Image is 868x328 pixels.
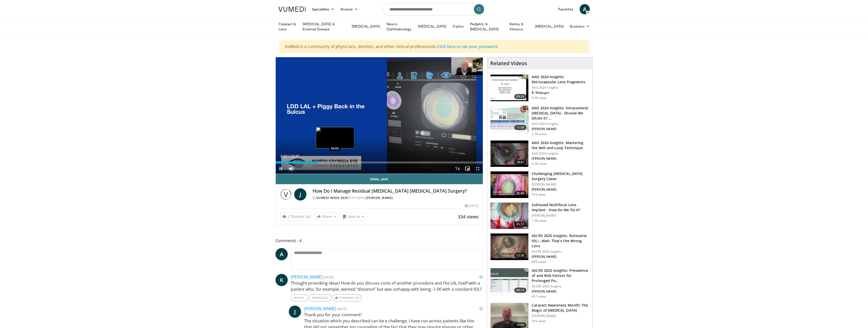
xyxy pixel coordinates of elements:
img: Vumedi Week 2025 [280,188,292,201]
a: Business [567,21,593,31]
a: [PERSON_NAME] [291,274,323,280]
a: Email Jack [276,174,483,184]
a: [MEDICAL_DATA] [348,21,383,31]
h3: ASCRS 2025 Insights: Rotisserie IOL!…Wait, That’s the Wrong Lens [532,233,589,249]
span: 26:44 [514,191,527,196]
a: 18:41 AAO 2024 Insights: Mastering the Belt and Loop Technique AAO 2024 Insights [PERSON_NAME] 3.... [490,140,589,167]
a: 26:44 Challenging [MEDICAL_DATA] Surgery Cases [PERSON_NAME] [PERSON_NAME] 759 views [490,171,589,198]
button: Mute [286,163,296,174]
h3: AAO 2024 Insights: Mastering the Belt and Loop Technique [532,140,589,150]
button: Pause [276,163,286,174]
a: 09:24 AAO 2024 Insights: Retrocapsular Lens Fragments AAO 2024 Insights B. Malyugin 6.3K views [490,74,589,101]
p: AAO 2024 Insights [532,86,589,90]
a: 12:30 ASCRS 2025 Insights: Rotisserie IOL!…Wait, That’s the Wrong Lens ASCRS 2025 Insights [PERSO... [490,233,589,264]
a: Browse [337,4,361,14]
a: Neuro-Ophthalmology [383,21,415,32]
img: 22a3a3a3-03de-4b31-bd81-a17540334f4a.150x105_q85_crop-smart_upscale.jpg [490,140,528,167]
h3: Subluxed Multifocal Lens Implant - How Do We Fix It? [532,202,589,213]
img: 01f52a5c-6a53-4eb2-8a1d-dad0d168ea80.150x105_q85_crop-smart_upscale.jpg [490,75,528,101]
a: Optics [449,21,467,31]
div: Progress Bar [276,161,483,163]
a: [MEDICAL_DATA] [415,21,449,31]
span: 2:10 [280,154,287,158]
a: 05:17 Subluxed Multifocal Lens Implant - How Do We Fix It? [PERSON_NAME] 1.4K views [490,202,589,229]
a: Cataract & Lens [275,21,300,32]
p: [PERSON_NAME] [532,289,589,294]
a: Click here to set your password [437,44,498,49]
img: VuMedi Logo [278,7,306,12]
a: 11:58 AAO 2024 Insights: Intracameral [MEDICAL_DATA] - Should We Dilute It? … AAO 2024 Insights [... [490,106,589,136]
a: A [580,4,590,14]
button: Share [315,213,338,221]
img: 3fc25be6-574f-41c0-96b9-b0d00904b018.150x105_q85_crop-smart_upscale.jpg [490,203,528,229]
h3: AAO 2024 Insights: Retrocapsular Lens Fragments [532,74,589,85]
span: 334 views [458,214,479,220]
a: [PERSON_NAME] [304,306,336,311]
div: [DATE] [465,204,479,208]
button: Fullscreen [473,163,483,174]
img: 5ae980af-743c-4d96-b653-dad8d2e81d53.150x105_q85_crop-smart_upscale.jpg [490,233,528,260]
img: d661252d-5e2b-443c-881f-9256f2a4ede9.150x105_q85_crop-smart_upscale.jpg [490,268,528,295]
a: Message [309,294,331,301]
p: ASCRS 2025 Insights [532,284,589,288]
h4: How Do I Manage Residual [MEDICAL_DATA] [MEDICAL_DATA] Surgery? [313,188,479,194]
a: Specialties [309,4,338,14]
h3: AAO 2024 Insights: Intracameral [MEDICAL_DATA] - Should We Dilute It? … [532,106,589,121]
span: 12:30 [514,253,527,258]
p: AAO 2024 Insights [532,151,589,156]
a: K [275,274,288,286]
div: By FEATURING [313,196,479,200]
span: 18:41 [514,160,527,165]
p: [PERSON_NAME] [532,188,589,192]
a: J [294,188,306,201]
a: Favorites [555,4,576,14]
a: Pediatric & [MEDICAL_DATA] [467,21,506,32]
p: AAO 2024 Insights [532,122,589,126]
p: Thought provoking ideas! How do you discuss costs of another procedure and the LAL itself with a ... [291,280,483,292]
p: 3.3K views [532,162,547,166]
span: 09:24 [514,94,527,99]
button: Playback Rate [452,163,462,174]
a: [MEDICAL_DATA] [532,21,567,31]
p: ASCRS 2025 Insights [532,250,589,254]
h3: Cataract Awareness Month: The Magic of [MEDICAL_DATA] [532,303,589,313]
p: B. Malyugin [532,91,589,95]
p: 3.7K views [532,132,547,136]
h3: ASCRS 2025 Insights: Prevalence of and Risk Factors for Prolonged Po… [532,268,589,283]
p: [PERSON_NAME] [532,314,589,318]
video-js: Video Player [276,57,483,174]
p: 349 views [532,319,546,323]
p: 759 views [532,193,546,197]
button: Save to [340,213,366,221]
small: [DATE] [324,275,334,279]
small: [DATE] [337,307,347,311]
a: Retina & Vitreous [506,21,532,32]
p: [PERSON_NAME] [532,157,589,161]
a: [PERSON_NAME] [366,196,393,200]
input: Search topics, interventions [383,3,485,15]
h3: Challenging [MEDICAL_DATA] Surgery Cases [532,171,589,181]
a: 2 Thumbs Up [280,213,313,220]
p: [PERSON_NAME] [532,182,589,186]
span: Comments 4 [275,237,483,244]
div: VuMedi is a community of physicians, dentists, and other clinical professionals. [279,40,589,53]
a: 08:14 ASCRS 2025 Insights: Prevalence of and Risk Factors for Prolonged Po… ASCRS 2025 Insights [... [490,268,589,299]
span: 05:17 [514,222,527,227]
span: 2 [287,214,289,219]
a: A [275,248,288,260]
p: 1.4K views [532,219,547,223]
span: / [288,154,290,158]
h4: Related Videos [490,60,527,66]
p: [PERSON_NAME] [532,214,589,218]
img: de733f49-b136-4bdc-9e00-4021288efeb7.150x105_q85_crop-smart_upscale.jpg [490,106,528,132]
a: J [289,306,301,318]
a: [MEDICAL_DATA] & External Disease [299,21,348,32]
p: [PERSON_NAME] [532,127,589,131]
span: 10:37 [290,154,299,158]
img: image.jpeg [316,127,354,148]
a: Thumbs Up [333,294,361,301]
span: 08:14 [514,288,527,293]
